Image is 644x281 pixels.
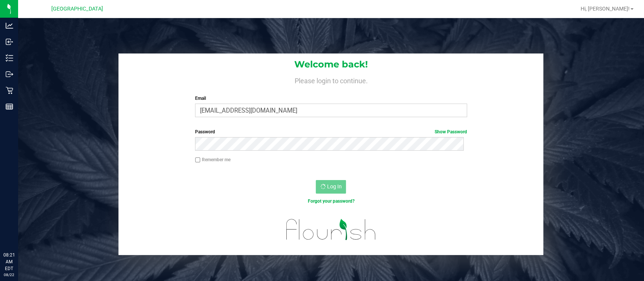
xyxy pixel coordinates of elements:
inline-svg: Reports [6,103,13,110]
inline-svg: Inbound [6,38,13,46]
p: 08:21 AM EDT [3,252,15,272]
label: Remember me [195,156,231,163]
input: Remember me [195,157,200,163]
h1: Welcome back! [118,60,543,69]
h4: Please login to continue. [118,75,543,84]
span: Password [195,129,215,134]
button: Log In [316,180,346,194]
span: [GEOGRAPHIC_DATA] [51,6,103,12]
img: flourish_logo.svg [278,212,384,247]
label: Email [195,95,467,102]
inline-svg: Inventory [6,54,13,62]
span: Log In [327,183,341,189]
inline-svg: Outbound [6,70,13,78]
a: Forgot your password? [307,199,354,204]
inline-svg: Retail [6,87,13,94]
a: Show Password [435,129,467,134]
span: Hi, [PERSON_NAME]! [581,6,630,12]
p: 08/22 [3,272,15,278]
inline-svg: Analytics [6,22,13,29]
